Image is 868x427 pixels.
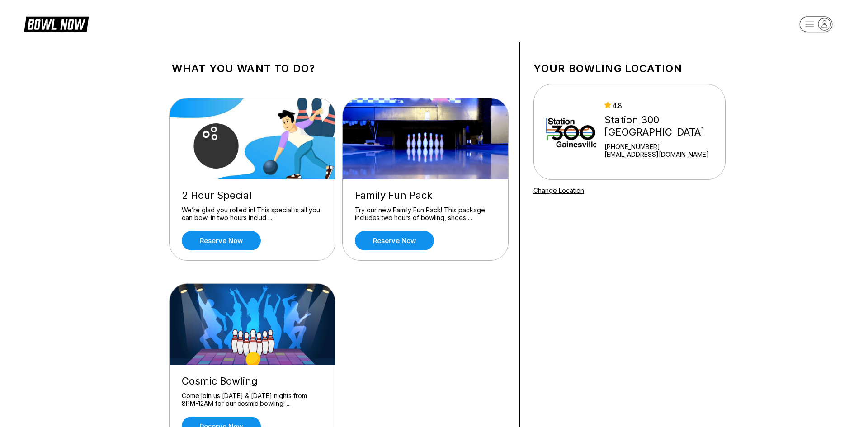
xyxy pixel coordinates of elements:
[182,375,323,387] div: Cosmic Bowling
[343,98,509,179] img: Family Fun Pack
[533,187,584,194] a: Change Location
[182,206,323,222] div: We’re glad you rolled in! This special is all you can bowl in two hours includ ...
[355,189,496,202] div: Family Fun Pack
[355,206,496,222] div: Try our new Family Fun Pack! This package includes two hours of bowling, shoes ...
[172,62,506,75] h1: What you want to do?
[604,102,722,109] div: 4.8
[604,143,722,150] div: [PHONE_NUMBER]
[604,150,722,158] a: [EMAIL_ADDRESS][DOMAIN_NAME]
[182,189,323,202] div: 2 Hour Special
[182,231,261,250] a: Reserve now
[355,231,434,250] a: Reserve now
[546,98,596,166] img: Station 300 Gainesville
[533,62,726,75] h1: Your bowling location
[182,392,323,408] div: Come join us [DATE] & [DATE] nights from 8PM-12AM for our cosmic bowling! ...
[604,114,722,138] div: Station 300 [GEOGRAPHIC_DATA]
[170,98,336,179] img: 2 Hour Special
[170,284,336,365] img: Cosmic Bowling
